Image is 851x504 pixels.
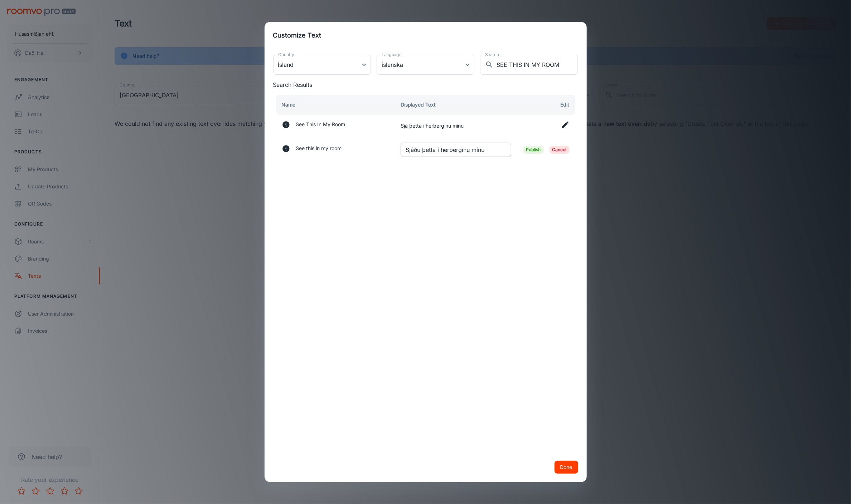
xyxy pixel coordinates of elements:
th: Edit [517,95,578,115]
svg: A text displayed to the user as a QR code header to indicate they can visualize a product in thei... [282,144,290,153]
h2: Customize Text [265,22,587,49]
label: Search [485,51,499,58]
span: Publish [523,146,544,154]
p: See this in my room [296,144,342,155]
th: Name [273,95,395,115]
p: Search Results [273,80,578,89]
svg: Text on a button that opens the room visualizer [282,120,290,129]
label: Language [382,51,402,58]
p: See This In My Room [296,120,345,131]
button: Done [555,461,578,474]
div: íslenska [377,55,474,75]
th: Displayed Text [395,95,517,115]
div: Ísland [273,55,371,75]
input: Search for more options... [497,55,578,75]
label: Country [278,51,294,58]
span: Cancel [550,146,570,154]
td: Sjá þetta í herberginu mínu [395,115,517,137]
